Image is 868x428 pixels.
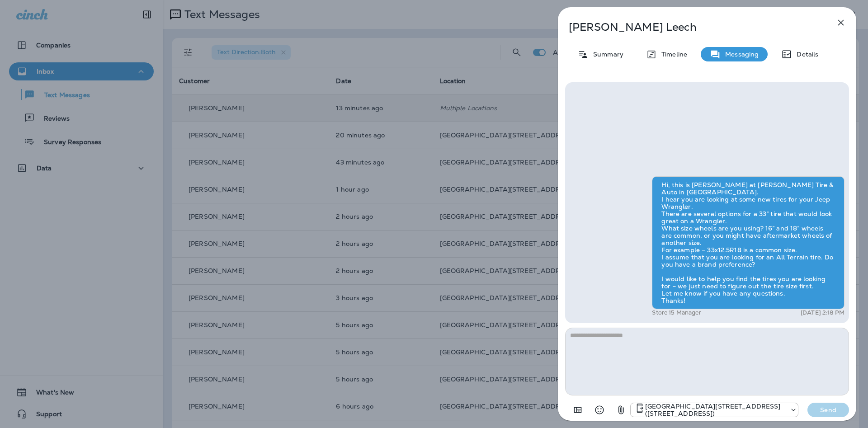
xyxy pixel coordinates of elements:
[652,176,844,309] div: Hi, this is [PERSON_NAME] at [PERSON_NAME] Tire & Auto in [GEOGRAPHIC_DATA]. I hear you are looki...
[792,51,818,58] p: Details
[652,309,701,316] p: Store 15 Manager
[657,51,687,58] p: Timeline
[569,401,587,419] button: Add in a premade template
[801,309,844,316] p: [DATE] 2:18 PM
[590,401,609,419] button: Select an emoji
[645,403,785,417] p: [GEOGRAPHIC_DATA][STREET_ADDRESS] ([STREET_ADDRESS])
[721,51,759,58] p: Messaging
[589,51,623,58] p: Summary
[569,21,816,33] p: [PERSON_NAME] Leech
[631,403,798,417] div: +1 (402) 891-8464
